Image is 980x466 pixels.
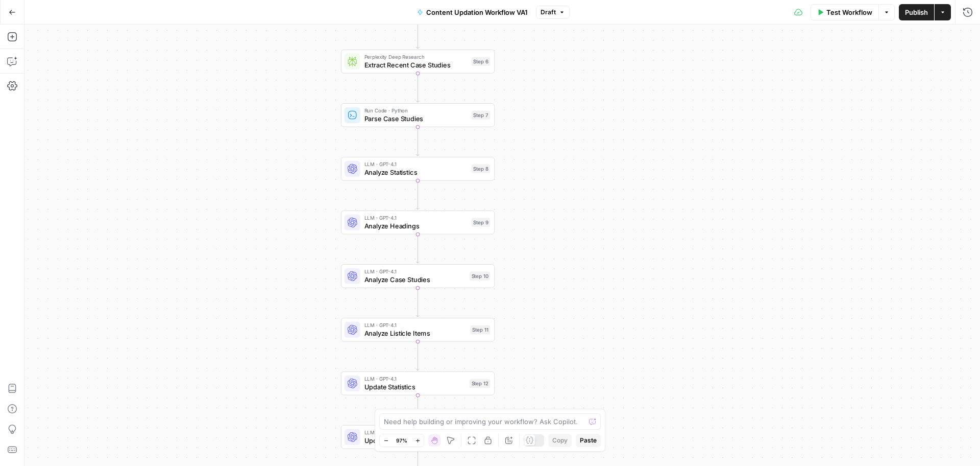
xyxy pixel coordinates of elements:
[364,221,468,230] span: Analyze Headings
[416,181,420,209] g: Edge from step_8 to step_9
[364,375,465,383] span: LLM · GPT-4.1
[470,272,491,281] div: Step 10
[341,103,495,127] div: Run Code · PythonParse Case StudiesStep 7
[341,157,495,181] div: LLM · GPT-4.1Analyze StatisticsStep 8
[341,371,495,395] div: LLM · GPT-4.1Update StatisticsStep 12
[576,434,601,447] button: Paste
[364,435,465,445] span: Update Case Studies
[411,4,534,20] button: Content Updation Workflow VA1
[364,274,465,284] span: Analyze Case Studies
[472,218,491,227] div: Step 9
[552,436,568,445] span: Copy
[548,434,572,447] button: Copy
[472,111,491,120] div: Step 7
[471,325,491,334] div: Step 11
[470,379,491,388] div: Step 12
[541,8,556,17] span: Draft
[396,436,407,445] span: 97%
[811,4,878,20] button: Test Workflow
[416,288,420,317] g: Edge from step_10 to step_11
[364,60,468,69] span: Extract Recent Case Studies
[536,6,570,19] button: Draft
[416,127,420,156] g: Edge from step_7 to step_8
[899,4,934,20] button: Publish
[341,264,495,288] div: LLM · GPT-4.1Analyze Case StudiesStep 10
[416,235,420,263] g: Edge from step_9 to step_10
[364,107,468,115] span: Run Code · Python
[364,429,465,437] span: LLM · GPT-4.1
[364,113,468,123] span: Parse Case Studies
[364,328,467,338] span: Analyze Listicle Items
[426,7,528,17] span: Content Updation Workflow VA1
[472,165,491,173] div: Step 8
[364,160,468,169] span: LLM · GPT-4.1
[341,425,495,449] div: LLM · GPT-4.1Update Case StudiesStep 13
[905,7,928,17] span: Publish
[472,57,491,66] div: Step 6
[364,53,468,61] span: Perplexity Deep Research
[341,318,495,342] div: LLM · GPT-4.1Analyze Listicle ItemsStep 11
[364,167,468,177] span: Analyze Statistics
[364,321,467,330] span: LLM · GPT-4.1
[416,20,420,49] g: Edge from step_5 to step_6
[364,382,465,391] span: Update Statistics
[341,50,495,74] div: Perplexity Deep ResearchExtract Recent Case StudiesStep 6
[364,214,468,222] span: LLM · GPT-4.1
[364,268,465,276] span: LLM · GPT-4.1
[416,74,420,102] g: Edge from step_6 to step_7
[416,342,420,370] g: Edge from step_11 to step_12
[826,7,872,17] span: Test Workflow
[341,211,495,235] div: LLM · GPT-4.1Analyze HeadingsStep 9
[580,436,597,445] span: Paste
